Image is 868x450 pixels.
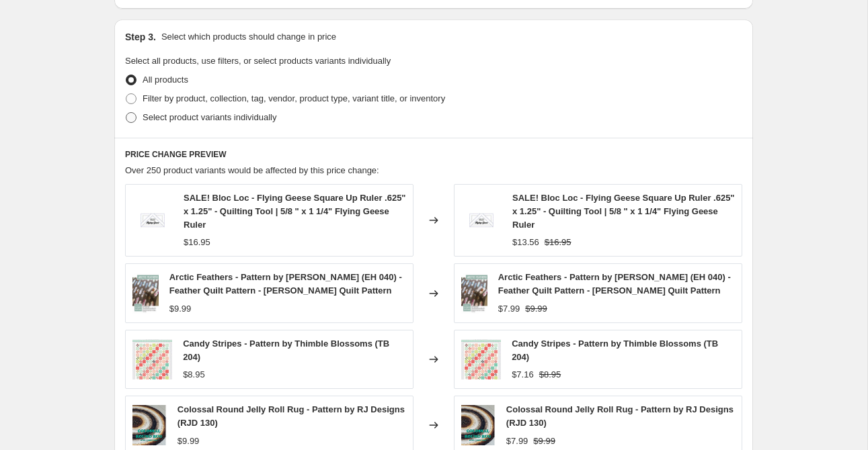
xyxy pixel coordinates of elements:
img: 17ce59178345bb31489c9f0e97f25df2_80x.png [132,273,159,314]
span: Arctic Feathers - Pattern by [PERSON_NAME] (EH 040) - Feather Quilt Pattern - [PERSON_NAME] Quilt... [498,272,731,296]
strike: $16.95 [545,236,571,249]
span: Candy Stripes - Pattern by Thimble Blossoms (TB 204) [183,339,389,362]
p: Select which products should change in price [161,30,336,44]
span: All products [143,75,188,85]
span: Filter by product, collection, tag, vendor, product type, variant title, or inventory [143,93,445,103]
div: $16.95 [184,236,210,249]
div: $9.99 [169,302,192,316]
span: Over 250 product variants would be affected by this price change: [125,165,379,175]
img: 17ce59178345bb31489c9f0e97f25df2_80x.png [461,273,487,314]
img: 9a5392e86bb1a1fa2175ff72e9b623ce_80x.png [461,405,496,445]
span: SALE! Bloc Loc - Flying Geese Square Up Ruler .625" x 1.25" - Quilting Tool | 5/8 " x 1 1/4" Flyi... [184,193,406,230]
img: 1c92b71811a772e94e56cc5bd50dc0bb_80x.jpg [461,339,501,379]
span: Arctic Feathers - Pattern by [PERSON_NAME] (EH 040) - Feather Quilt Pattern - [PERSON_NAME] Quilt... [169,272,402,296]
div: $9.99 [177,435,200,448]
span: Select product variants individually [143,112,276,122]
span: Colossal Round Jelly Roll Rug - Pattern by RJ Designs (RJD 130) [506,404,734,428]
span: Select all products, use filters, or select products variants individually [125,56,391,66]
div: $7.99 [506,435,528,448]
div: $8.95 [183,368,205,381]
strike: $9.99 [533,435,555,448]
span: Candy Stripes - Pattern by Thimble Blossoms (TB 204) [512,339,718,362]
strike: $9.99 [525,302,547,316]
h6: PRICE CHANGE PREVIEW [125,149,742,160]
div: $7.99 [498,302,520,316]
div: $7.16 [512,368,534,381]
span: SALE! Bloc Loc - Flying Geese Square Up Ruler .625" x 1.25" - Quilting Tool | 5/8 " x 1 1/4" Flyi... [512,193,735,230]
img: cc22c75a2bad9325af42869fa9eef9fe_80x.jpg [132,200,173,240]
div: $13.56 [512,236,539,249]
img: 9a5392e86bb1a1fa2175ff72e9b623ce_80x.png [132,405,167,445]
span: Colossal Round Jelly Roll Rug - Pattern by RJ Designs (RJD 130) [177,404,405,428]
strike: $8.95 [539,368,561,381]
img: cc22c75a2bad9325af42869fa9eef9fe_80x.jpg [461,200,502,240]
img: 1c92b71811a772e94e56cc5bd50dc0bb_80x.jpg [132,339,172,379]
h2: Step 3. [125,30,156,44]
